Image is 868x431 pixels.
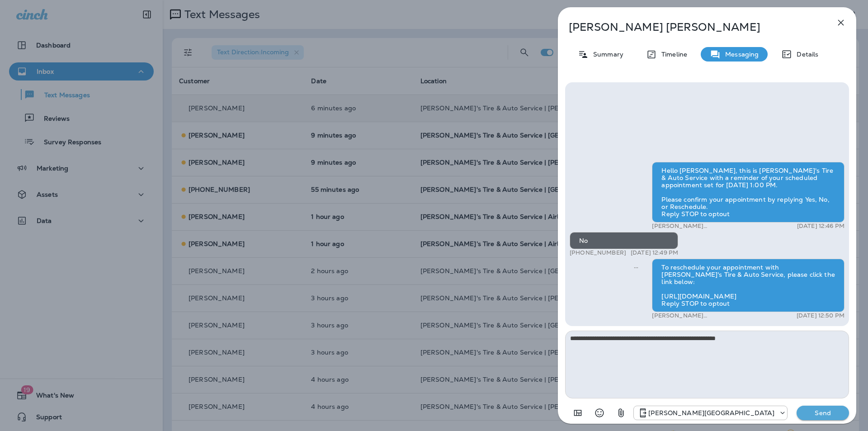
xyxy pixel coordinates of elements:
[589,51,623,58] p: Summary
[590,404,609,422] button: Select an emoji
[634,407,787,418] div: +1 (225) 283-1365
[804,409,842,417] p: Send
[652,223,767,230] p: [PERSON_NAME][GEOGRAPHIC_DATA]
[797,312,844,319] p: [DATE] 12:50 PM
[634,263,638,271] span: Sent
[570,249,626,256] p: [PHONE_NUMBER]
[792,51,818,58] p: Details
[652,162,844,223] div: Hello [PERSON_NAME], this is [PERSON_NAME]'s Tire & Auto Service with a reminder of your schedule...
[569,21,816,33] p: [PERSON_NAME] [PERSON_NAME]
[652,312,767,319] p: [PERSON_NAME][GEOGRAPHIC_DATA]
[721,51,759,58] p: Messaging
[657,51,687,58] p: Timeline
[569,404,587,422] button: Add in a premade template
[570,232,678,249] div: No
[631,249,678,256] p: [DATE] 12:49 PM
[648,409,774,417] p: [PERSON_NAME][GEOGRAPHIC_DATA]
[797,406,849,420] button: Send
[797,223,844,230] p: [DATE] 12:46 PM
[652,259,844,312] div: To reschedule your appointment with [PERSON_NAME]'s Tire & Auto Service, please click the link be...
